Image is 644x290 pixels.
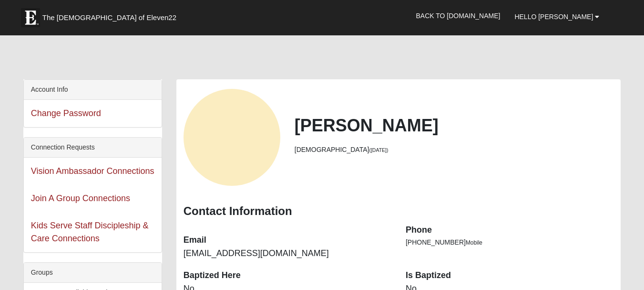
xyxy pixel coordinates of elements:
a: The [DEMOGRAPHIC_DATA] of Eleven22 [16,3,207,27]
dd: [EMAIL_ADDRESS][DOMAIN_NAME] [184,247,391,260]
div: Account Info [24,80,162,100]
div: Groups [24,263,162,283]
a: View Fullsize Photo [184,89,280,186]
h2: [PERSON_NAME] [295,115,613,136]
a: Back to [DOMAIN_NAME] [409,4,508,28]
dt: Baptized Here [184,269,391,282]
li: [PHONE_NUMBER] [406,237,613,247]
div: Connection Requests [24,138,162,158]
small: ([DATE]) [369,147,388,153]
a: Vision Ambassador Connections [31,166,154,176]
a: Change Password [31,108,101,118]
span: Hello [PERSON_NAME] [514,13,593,21]
li: [DEMOGRAPHIC_DATA] [295,145,613,155]
span: The [DEMOGRAPHIC_DATA] of Eleven22 [42,13,176,22]
dt: Email [184,234,391,247]
a: Kids Serve Staff Discipleship & Care Connections [31,221,149,243]
img: Eleven22 logo [21,8,40,27]
h3: Contact Information [184,204,614,218]
dt: Phone [406,224,613,236]
a: Join A Group Connections [31,193,130,203]
a: Hello [PERSON_NAME] [507,5,606,29]
dt: Is Baptized [406,269,613,282]
span: Mobile [466,239,482,246]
